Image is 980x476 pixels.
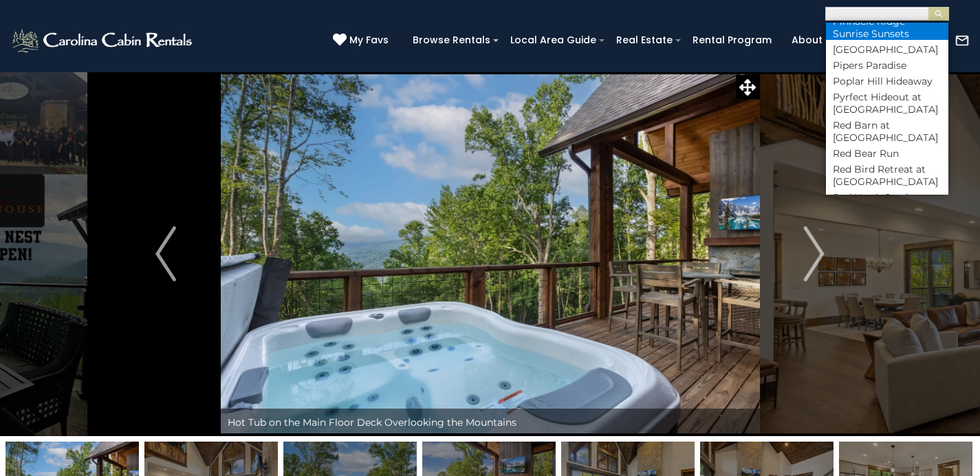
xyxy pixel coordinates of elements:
span: My Favs [349,33,389,47]
li: Red Bird Retreat at [GEOGRAPHIC_DATA] [826,163,948,188]
li: Red Hawk Creek at [GEOGRAPHIC_DATA] [826,191,948,216]
li: Red Bear Run [826,147,948,160]
img: White-1-2.png [10,27,196,54]
li: Poplar Hill Hideaway [826,75,948,87]
li: Pipers Paradise [826,59,948,72]
img: arrow [804,226,825,281]
a: About [785,30,829,51]
li: Red Barn at [GEOGRAPHIC_DATA] [826,119,948,144]
a: Real Estate [609,30,679,51]
a: My Favs [333,33,392,48]
img: mail-regular-white.png [955,33,970,48]
li: [GEOGRAPHIC_DATA] [826,43,948,56]
button: Next [759,72,869,436]
button: Previous [111,72,221,436]
a: Local Area Guide [503,30,603,51]
a: Rental Program [686,30,778,51]
li: Pinnacle Ridge Sunrise Sunsets [826,15,948,40]
a: Browse Rentals [406,30,497,51]
img: arrow [155,226,176,281]
div: Hot Tub on the Main Floor Deck Overlooking the Mountains [221,409,760,436]
li: Pyrfect Hideout at [GEOGRAPHIC_DATA] [826,91,948,116]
